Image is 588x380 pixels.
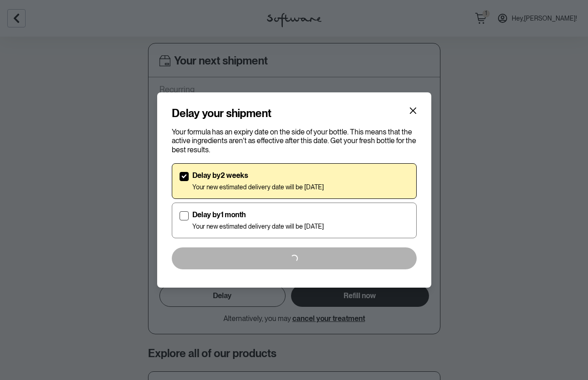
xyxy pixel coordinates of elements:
p: Your formula has an expiry date on the side of your bottle. This means that the active ingredient... [172,128,417,154]
p: Delay by 2 weeks [192,171,324,180]
p: Your new estimated delivery date will be [DATE] [192,183,324,191]
button: Close [406,103,420,118]
p: Your new estimated delivery date will be [DATE] [192,223,324,230]
h4: Delay your shipment [172,107,271,120]
p: Delay by 1 month [192,210,324,219]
